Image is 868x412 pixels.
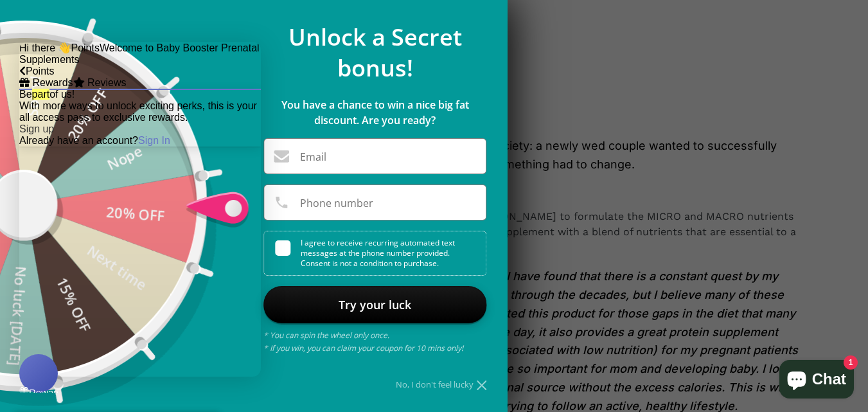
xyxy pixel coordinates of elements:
[119,93,151,104] a: Sign In
[13,47,31,58] em: part
[300,198,373,208] label: Phone number
[275,231,486,275] div: I agree to receive recurring automated text messages at the phone number provided. Consent is not...
[263,97,486,128] p: You have a chance to win a nice big fat discount. Are you ready?
[775,360,858,402] inbox-online-store-chat: Shopify online store chat
[263,22,486,84] p: Unlock a Secret bonus!
[6,24,35,35] span: Points
[263,381,486,389] div: No, I don't feel lucky
[10,33,48,44] span: Rewards
[19,354,58,393] button: Rewards
[54,35,107,46] span: Reviews
[263,342,486,355] p: * If you win, you can claim your coupon for 10 mins only!
[51,1,80,12] span: Points
[300,152,326,162] label: Email
[263,329,486,342] p: * You can spin the wheel only once.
